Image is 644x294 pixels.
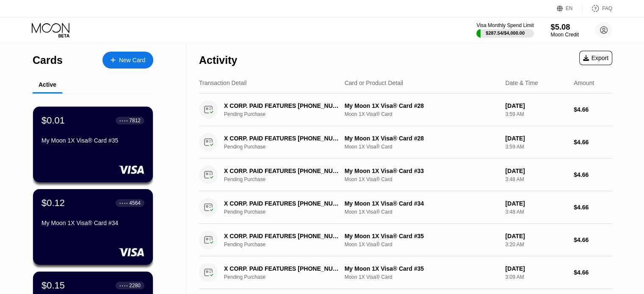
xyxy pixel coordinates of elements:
[41,280,65,291] div: $0.15
[39,81,56,88] div: Active
[505,176,567,182] div: 3:48 AM
[33,107,153,182] div: $0.01● ● ● ●7812My Moon 1X Visa® Card #35
[574,139,612,146] div: $4.66
[505,144,567,150] div: 3:59 AM
[224,200,340,207] div: X CORP. PAID FEATURES [PHONE_NUMBER] US
[33,189,153,265] div: $0.12● ● ● ●4564My Moon 1X Visa® Card #34
[199,191,612,224] div: X CORP. PAID FEATURES [PHONE_NUMBER] USPending PurchaseMy Moon 1X Visa® Card #34Moon 1X Visa® Car...
[345,111,499,117] div: Moon 1X Visa® Card
[579,51,612,65] div: Export
[129,283,141,289] div: 2280
[476,22,533,28] div: Visa Monthly Spend Limit
[505,168,567,174] div: [DATE]
[224,274,349,280] div: Pending Purchase
[224,265,340,272] div: X CORP. PAID FEATURES [PHONE_NUMBER] US
[119,119,128,122] div: ● ● ● ●
[41,115,65,126] div: $0.01
[199,159,612,191] div: X CORP. PAID FEATURES [PHONE_NUMBER] USPending PurchaseMy Moon 1X Visa® Card #33Moon 1X Visa® Car...
[566,5,573,11] div: EN
[505,111,567,117] div: 3:59 AM
[102,52,153,69] div: New Card
[574,236,612,243] div: $4.66
[550,22,579,38] div: $5.08Moon Credit
[345,176,499,182] div: Moon 1X Visa® Card
[33,54,63,66] div: Cards
[41,220,144,226] div: My Moon 1X Visa® Card #34
[224,168,340,174] div: X CORP. PAID FEATURES [PHONE_NUMBER] US
[199,126,612,159] div: X CORP. PAID FEATURES [PHONE_NUMBER] USPending PurchaseMy Moon 1X Visa® Card #28Moon 1X Visa® Car...
[129,118,141,124] div: 7812
[199,93,612,126] div: X CORP. PAID FEATURES [PHONE_NUMBER] USPending PurchaseMy Moon 1X Visa® Card #28Moon 1X Visa® Car...
[224,111,349,117] div: Pending Purchase
[505,200,567,207] div: [DATE]
[345,274,499,280] div: Moon 1X Visa® Card
[505,102,567,109] div: [DATE]
[574,204,612,211] div: $4.66
[550,32,579,38] div: Moon Credit
[224,176,349,182] div: Pending Purchase
[224,209,349,215] div: Pending Purchase
[345,242,499,247] div: Moon 1X Visa® Card
[505,135,567,142] div: [DATE]
[41,198,65,209] div: $0.12
[41,137,144,144] div: My Moon 1X Visa® Card #35
[345,144,499,150] div: Moon 1X Visa® Card
[574,106,612,113] div: $4.66
[574,171,612,178] div: $4.66
[199,256,612,289] div: X CORP. PAID FEATURES [PHONE_NUMBER] USPending PurchaseMy Moon 1X Visa® Card #35Moon 1X Visa® Car...
[224,144,349,150] div: Pending Purchase
[574,269,612,276] div: $4.66
[224,242,349,247] div: Pending Purchase
[550,22,579,31] div: $5.08
[119,57,145,64] div: New Card
[224,135,340,142] div: X CORP. PAID FEATURES [PHONE_NUMBER] US
[345,233,499,239] div: My Moon 1X Visa® Card #35
[583,4,612,13] div: FAQ
[345,265,499,272] div: My Moon 1X Visa® Card #35
[345,200,499,207] div: My Moon 1X Visa® Card #34
[199,54,237,66] div: Activity
[199,224,612,256] div: X CORP. PAID FEATURES [PHONE_NUMBER] USPending PurchaseMy Moon 1X Visa® Card #35Moon 1X Visa® Car...
[505,209,567,215] div: 3:48 AM
[505,233,567,239] div: [DATE]
[224,233,340,239] div: X CORP. PAID FEATURES [PHONE_NUMBER] US
[602,5,612,11] div: FAQ
[505,80,538,86] div: Date & Time
[505,265,567,272] div: [DATE]
[505,242,567,247] div: 3:20 AM
[574,80,594,86] div: Amount
[486,30,525,36] div: $287.54 / $4,000.00
[119,284,128,287] div: ● ● ● ●
[199,80,246,86] div: Transaction Detail
[345,209,499,215] div: Moon 1X Visa® Card
[224,102,340,109] div: X CORP. PAID FEATURES [PHONE_NUMBER] US
[505,274,567,280] div: 3:09 AM
[119,202,128,204] div: ● ● ● ●
[557,4,583,13] div: EN
[476,22,533,38] div: Visa Monthly Spend Limit$287.54/$4,000.00
[345,168,499,174] div: My Moon 1X Visa® Card #33
[583,55,608,61] div: Export
[129,200,141,206] div: 4564
[345,102,499,109] div: My Moon 1X Visa® Card #28
[345,135,499,142] div: My Moon 1X Visa® Card #28
[345,80,404,86] div: Card or Product Detail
